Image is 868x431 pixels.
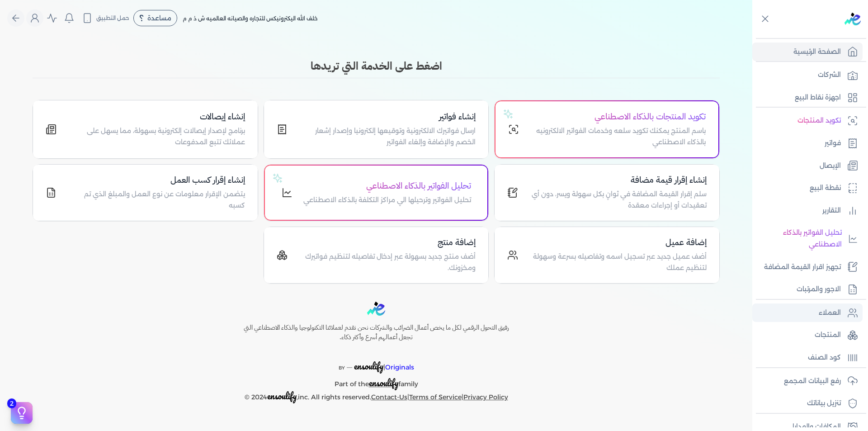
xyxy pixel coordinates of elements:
p: Part of the family [224,374,528,390]
span: ensoulify [369,376,398,390]
p: © 2024 ,inc. All rights reserved. | | [224,390,528,403]
a: ensoulify [369,380,398,388]
a: التقارير [752,201,863,220]
p: ارسال فواتيرك الالكترونية وتوقيعها إلكترونيا وإصدار إشعار الخصم والإضافة وإلغاء الفواتير [298,125,476,148]
h4: تكويد المنتجات بالذكاء الاصطناعي [530,110,706,123]
p: كود الصنف [808,352,841,364]
a: تجهيز اقرار القيمة المضافة [752,258,863,277]
a: إنشاء إيصالاتبرنامج لإصدار إيصالات إلكترونية بسهولة، مما يسهل على عملائك تتبع المدفوعات [33,100,258,159]
a: إنشاء إقرار كسب العمليتضمن الإقرار معلومات عن نوع العمل والمبلغ الذي تم كسبه [33,164,258,221]
a: فواتير [752,134,863,153]
p: | [224,350,528,374]
h6: رفيق التحول الرقمي لكل ما يخص أعمال الضرائب والشركات نحن نقدم لعملائنا التكنولوجيا والذكاء الاصطن... [224,323,528,342]
p: سلم إقرار القيمة المضافة في ثوانٍ بكل سهولة ويسر، دون أي تعقيدات أو إجراءات معقدة [529,189,707,212]
h4: إنشاء إقرار كسب العمل [67,174,245,187]
h4: إنشاء إيصالات [67,110,245,123]
a: الإيصال [752,156,863,175]
h4: إضافة عميل [529,236,707,249]
p: المنتجات [815,329,841,341]
h3: اضغط على الخدمة التي تريدها [33,58,720,74]
a: تحليل الفواتير بالذكاء الاصطناعي [752,223,863,254]
p: التقارير [822,205,841,217]
span: حمل التطبيق [96,14,129,22]
a: المنتجات [752,326,863,345]
p: الشركات [818,69,841,81]
a: تحليل الفواتير بالذكاء الاصطناعيتحليل الفواتير وترحيلها الي مراكز التكلفة بالذكاء الاصطناعي [264,164,489,221]
span: Originals [385,363,414,371]
p: فواتير [825,137,841,149]
a: العملاء [752,303,863,322]
h4: إضافة منتج [298,236,476,249]
p: رفع البيانات المجمع [784,375,841,387]
p: تجهيز اقرار القيمة المضافة [764,261,841,273]
a: Privacy Policy [463,393,508,401]
p: يتضمن الإقرار معلومات عن نوع العمل والمبلغ الذي تم كسبه [67,189,245,212]
a: Terms of Service [409,393,462,401]
p: تنزيل بياناتك [807,398,841,409]
p: أضف منتج جديد بسهولة عبر إدخال تفاصيله لتنظيم فواتيرك ومخزونك. [298,251,476,274]
span: ensoulify [354,359,383,373]
h4: تحليل الفواتير بالذكاء الاصطناعي [303,180,471,193]
button: 2 [11,402,33,424]
a: إضافة منتجأضف منتج جديد بسهولة عبر إدخال تفاصيله لتنظيم فواتيرك ومخزونك. [264,227,489,284]
p: برنامج لإصدار إيصالات إلكترونية بسهولة، مما يسهل على عملائك تتبع المدفوعات [67,125,245,148]
p: باسم المنتج يمكنك تكويد سلعه وخدمات الفواتير الالكترونيه بالذكاء الاصطناعي [530,125,706,148]
a: تنزيل بياناتك [752,394,863,413]
span: BY [339,365,345,371]
p: تحليل الفواتير بالذكاء الاصطناعي [757,227,842,250]
button: حمل التطبيق [80,10,132,26]
sup: __ [347,362,352,368]
a: إضافة عميلأضف عميل جديد عبر تسجيل اسمه وتفاصيله بسرعة وسهولة لتنظيم عملك [494,227,720,284]
a: كود الصنف [752,348,863,367]
p: العملاء [819,307,841,319]
p: نقطة البيع [810,182,841,194]
a: اجهزة نقاط البيع [752,88,863,107]
p: الإيصال [820,160,841,172]
p: اجهزة نقاط البيع [795,92,841,104]
p: أضف عميل جديد عبر تسجيل اسمه وتفاصيله بسرعة وسهولة لتنظيم عملك [529,251,707,274]
a: إنشاء إقرار قيمة مضافةسلم إقرار القيمة المضافة في ثوانٍ بكل سهولة ويسر، دون أي تعقيدات أو إجراءات... [494,164,720,221]
p: الاجور والمرتبات [797,284,841,295]
a: الاجور والمرتبات [752,280,863,299]
a: تكويد المنتجات [752,111,863,130]
img: logo [844,13,861,25]
a: Contact-Us [371,393,407,401]
p: تحليل الفواتير وترحيلها الي مراكز التكلفة بالذكاء الاصطناعي [303,194,471,206]
p: تكويد المنتجات [797,115,841,127]
a: نقطة البيع [752,179,863,198]
a: إنشاء فواتيرارسال فواتيرك الالكترونية وتوقيعها إلكترونيا وإصدار إشعار الخصم والإضافة وإلغاء الفواتير [264,100,489,159]
span: 2 [7,398,16,408]
img: logo [367,302,385,316]
a: الصفحة الرئيسية [752,43,863,62]
h4: إنشاء فواتير [298,110,476,123]
h4: إنشاء إقرار قيمة مضافة [529,174,707,187]
a: الشركات [752,66,863,85]
div: مساعدة [133,10,177,26]
span: خلف الله اليكترونيكس للتجاره والصيانه العالميه ش ذ م م [183,15,318,22]
a: رفع البيانات المجمع [752,372,863,391]
p: الصفحة الرئيسية [793,46,841,58]
span: مساعدة [147,15,171,21]
span: ensoulify [267,389,297,403]
a: تكويد المنتجات بالذكاء الاصطناعيباسم المنتج يمكنك تكويد سلعه وخدمات الفواتير الالكترونيه بالذكاء ... [494,100,720,159]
